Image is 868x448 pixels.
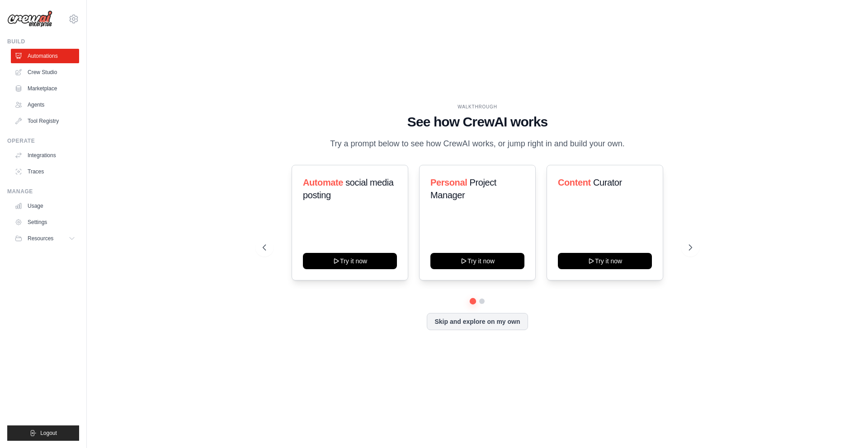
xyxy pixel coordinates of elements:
[40,429,57,437] span: Logout
[593,177,622,187] span: Curator
[823,405,868,448] iframe: Chat Widget
[7,137,79,145] div: Operate
[7,38,79,45] div: Build
[303,177,394,200] span: social media posting
[11,148,79,163] a: Integrations
[7,10,52,28] img: Logo
[263,103,692,110] div: WALKTHROUGH
[558,177,591,187] span: Content
[325,137,629,150] p: Try a prompt below to see how CrewAI works, or jump right in and build your own.
[263,114,692,130] h1: See how CrewAI works
[28,235,53,242] span: Resources
[430,177,467,187] span: Personal
[11,215,79,229] a: Settings
[558,253,652,269] button: Try it now
[303,253,397,269] button: Try it now
[7,188,79,195] div: Manage
[11,231,79,246] button: Resources
[7,425,79,441] button: Logout
[303,177,343,187] span: Automate
[430,253,524,269] button: Try it now
[11,98,79,112] a: Agents
[430,177,496,200] span: Project Manager
[11,81,79,96] a: Marketplace
[11,114,79,128] a: Tool Registry
[11,65,79,79] a: Crew Studio
[427,313,528,330] button: Skip and explore on my own
[11,164,79,179] a: Traces
[11,199,79,213] a: Usage
[11,49,79,63] a: Automations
